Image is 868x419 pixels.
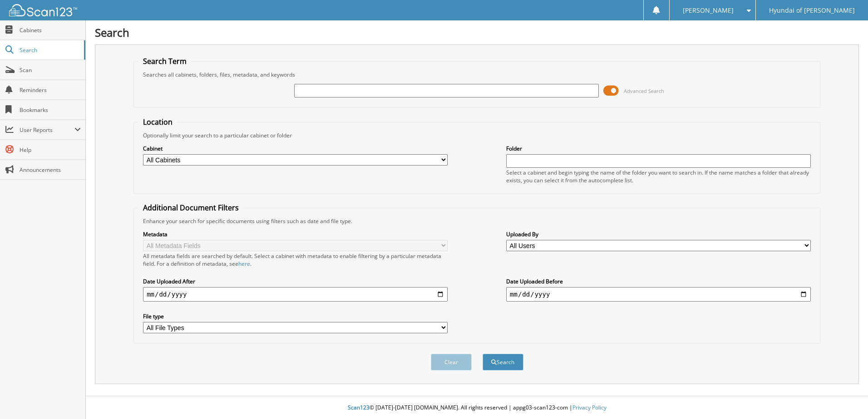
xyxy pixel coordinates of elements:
legend: Additional Document Filters [138,203,243,213]
div: Searches all cabinets, folders, files, metadata, and keywords [138,71,815,78]
legend: Location [138,117,177,127]
button: Clear [431,354,472,370]
label: Date Uploaded After [143,278,448,285]
div: Select a cabinet and begin typing the name of the folder you want to search in. If the name match... [506,169,811,184]
label: Cabinet [143,145,448,152]
img: scan123-logo-white.svg [9,4,77,16]
span: Help [20,146,81,154]
label: Metadata [143,230,448,238]
div: All metadata fields are searched by default. Select a cabinet with metadata to enable filtering b... [143,252,448,268]
a: Privacy Policy [572,404,607,411]
button: Search [483,354,523,370]
div: © [DATE]-[DATE] [DOMAIN_NAME]. All rights reserved | appg03-scan123-com | [86,397,868,419]
span: User Reports [20,126,74,134]
span: Advanced Search [624,88,664,94]
legend: Search Term [138,56,191,66]
span: Reminders [20,86,81,94]
span: Hyundai of [PERSON_NAME] [769,8,855,13]
label: Date Uploaded Before [506,278,811,285]
div: Enhance your search for specific documents using filters such as date and file type. [138,217,815,225]
h1: Search [95,25,859,40]
span: Scan [20,66,81,74]
div: Optionally limit your search to a particular cabinet or folder [138,132,815,139]
span: Scan123 [348,404,370,411]
label: Uploaded By [506,230,811,238]
span: Search [20,46,79,54]
label: Folder [506,145,811,152]
span: [PERSON_NAME] [683,8,734,13]
span: Announcements [20,166,81,174]
label: File type [143,312,448,320]
input: end [506,287,811,302]
span: Bookmarks [20,106,81,114]
span: Cabinets [20,26,81,34]
input: start [143,287,448,302]
a: here [238,260,250,268]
